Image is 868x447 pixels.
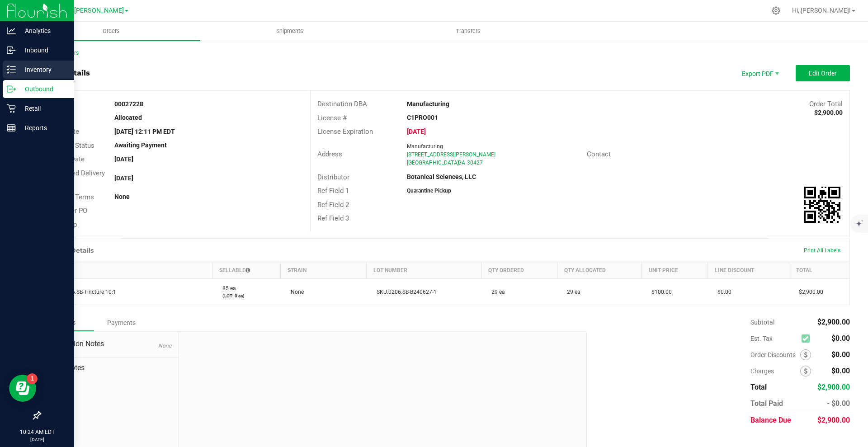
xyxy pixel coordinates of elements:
p: Reports [16,122,70,133]
p: Analytics [16,25,70,36]
span: 29 ea [562,289,580,295]
span: None [286,289,304,295]
div: Manage settings [770,6,782,15]
span: - $0.00 [827,399,850,408]
span: Calculate excise tax [802,333,814,345]
p: Inventory [16,64,70,75]
th: Line Discount [708,262,789,279]
th: Total [789,262,849,279]
inline-svg: Outbound [7,85,16,94]
span: Edit Order [809,70,837,77]
inline-svg: Inbound [7,46,16,55]
span: Print All Labels [804,247,840,254]
span: 85 ea [218,285,236,292]
span: Subtotal [750,319,774,326]
span: $0.00 [831,334,850,343]
strong: [DATE] [407,128,426,135]
strong: C1PRO001 [407,114,438,121]
strong: 00027228 [114,100,143,108]
span: $0.00 [831,367,850,375]
p: Retail [16,103,70,114]
span: Address [317,150,342,158]
inline-svg: Analytics [7,26,16,35]
span: [GEOGRAPHIC_DATA] [407,160,459,166]
button: Edit Order [796,65,850,81]
span: [STREET_ADDRESS][PERSON_NAME] [407,151,495,158]
strong: [DATE] [114,155,133,163]
span: $0.00 [713,289,731,295]
strong: Allocated [114,114,142,121]
span: Manufacturing [407,143,443,150]
span: Ref Field 2 [317,201,349,209]
p: 10:24 AM EDT [4,428,70,436]
span: SKU.0206.SB-Tincture 10:1 [46,289,116,295]
span: Order Notes [47,362,171,373]
th: Sellable [212,262,281,279]
span: GA [458,160,465,166]
strong: [DATE] 12:11 PM EDT [114,128,175,135]
span: Total [750,383,767,391]
span: Requested Delivery Date [47,169,105,188]
inline-svg: Reports [7,123,16,132]
inline-svg: Inventory [7,65,16,74]
strong: None [114,193,130,200]
strong: [DATE] [114,174,133,182]
th: Qty Allocated [557,262,642,279]
span: Shipments [264,27,316,35]
span: Total Paid [750,399,783,408]
strong: Quarantine Pickup [407,188,451,194]
span: GA1 - [PERSON_NAME] [57,7,124,14]
span: Contact [587,150,611,158]
iframe: Resource center [9,375,36,402]
span: 30427 [467,160,483,166]
span: License Expiration [317,127,373,136]
span: Hi, [PERSON_NAME]! [792,7,851,14]
th: Strain [281,262,367,279]
span: Distributor [317,173,349,181]
span: $100.00 [647,289,672,295]
p: (LOT: 0 ea) [218,292,275,299]
span: $2,900.00 [817,318,850,326]
span: Order Discounts [750,351,800,358]
p: Inbound [16,45,70,56]
th: Qty Ordered [481,262,557,279]
span: Balance Due [750,416,791,424]
th: Unit Price [642,262,708,279]
span: License # [317,114,347,122]
span: Destination Notes [47,339,171,349]
span: Transfers [443,27,493,35]
span: , [457,160,458,166]
strong: $2,900.00 [814,109,843,116]
div: Payments [94,315,148,331]
inline-svg: Retail [7,104,16,113]
a: Shipments [200,22,379,41]
span: SKU.0206.SB-B240627-1 [372,289,437,295]
span: Order Total [809,100,843,108]
qrcode: 00027228 [804,187,840,223]
span: Ref Field 1 [317,187,349,195]
span: $2,900.00 [817,416,850,424]
span: Orders [90,27,132,35]
span: Est. Tax [750,335,798,342]
th: Lot Number [367,262,481,279]
li: Export PDF [732,65,787,81]
span: Destination DBA [317,100,367,108]
span: 29 ea [487,289,505,295]
th: Item [41,262,212,279]
strong: Manufacturing [407,100,449,108]
img: Scan me! [804,187,840,223]
p: [DATE] [4,436,70,443]
iframe: Resource center unread badge [27,373,38,384]
span: $2,900.00 [794,289,823,295]
span: None [158,343,171,349]
span: $0.00 [831,350,850,359]
p: Outbound [16,84,70,94]
strong: Awaiting Payment [114,141,167,149]
strong: Botanical Sciences, LLC [407,173,476,180]
a: Orders [22,22,200,41]
span: $2,900.00 [817,383,850,391]
a: Transfers [379,22,557,41]
span: Ref Field 3 [317,214,349,222]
